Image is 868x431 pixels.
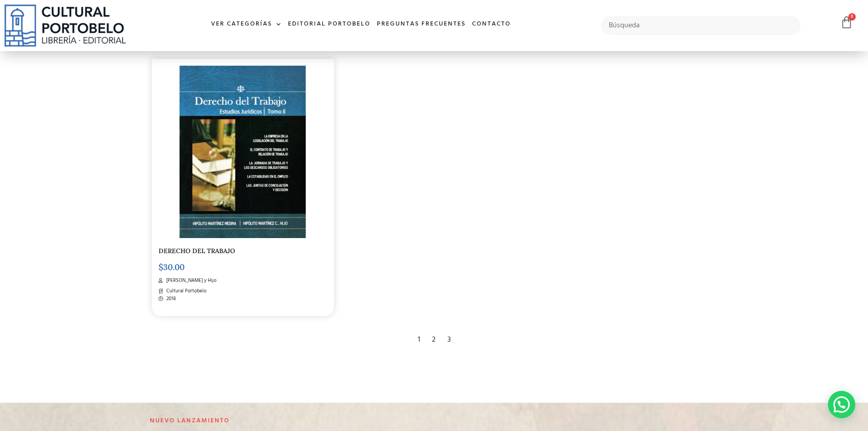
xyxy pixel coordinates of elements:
[427,330,440,350] div: 2
[164,277,216,285] span: [PERSON_NAME] y Hijo
[285,15,374,34] a: Editorial Portobelo
[159,262,185,272] bdi: 30.00
[374,15,469,34] a: Preguntas frecuentes
[840,16,853,29] a: 0
[601,16,801,35] input: Búsqueda
[208,15,285,34] a: Ver Categorías
[159,247,235,255] a: DERECHO DEL TRABAJO
[828,391,855,418] div: Contactar por WhatsApp
[164,287,206,295] span: Cultural Portobelo
[150,417,529,425] h2: Nuevo lanzamiento
[443,330,455,350] div: 3
[413,330,425,350] div: 1
[469,15,514,34] a: Contacto
[848,13,856,21] span: 0
[159,262,163,272] span: $
[164,295,176,303] span: 2018
[180,66,306,238] img: img20221017_09441178-scaled-1.jpg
